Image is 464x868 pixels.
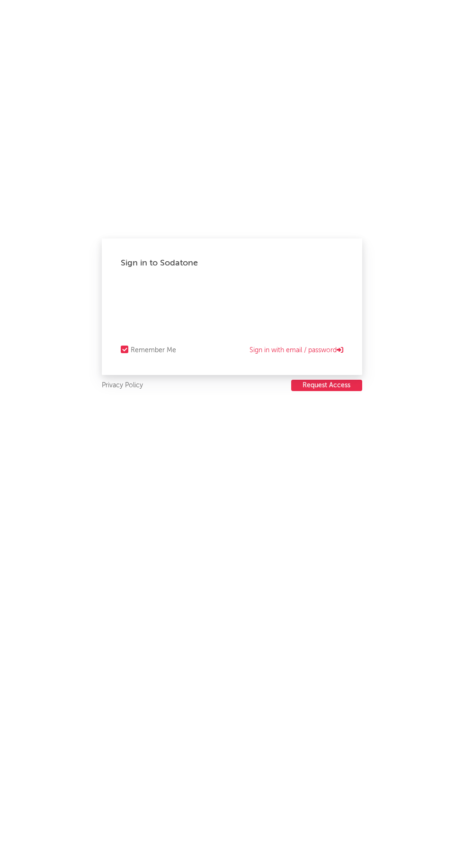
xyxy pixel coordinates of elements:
a: Privacy Policy [102,380,143,392]
a: Sign in with email / password [250,345,343,356]
a: Request Access [291,380,362,392]
div: Remember Me [131,345,176,356]
div: Sign in to Sodatone [121,257,343,269]
button: Request Access [291,380,362,391]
